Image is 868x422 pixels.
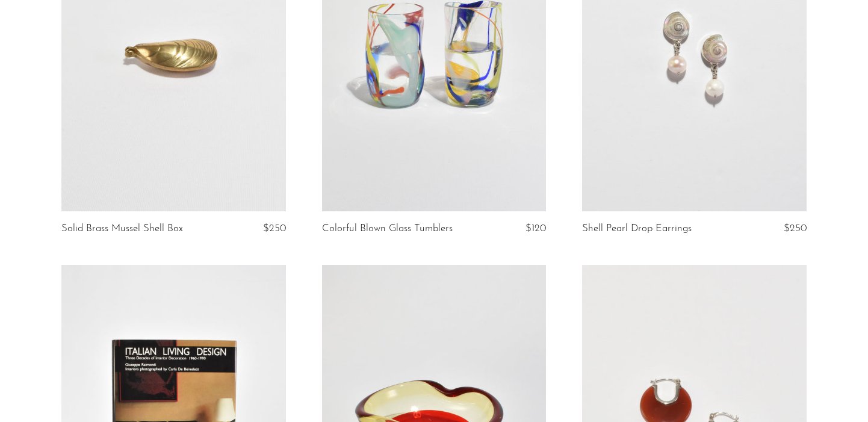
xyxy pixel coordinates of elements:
[263,223,286,234] span: $250
[525,223,546,234] span: $120
[322,223,453,234] a: Colorful Blown Glass Tumblers
[61,223,183,234] a: Solid Brass Mussel Shell Box
[784,223,807,234] span: $250
[582,223,692,234] a: Shell Pearl Drop Earrings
